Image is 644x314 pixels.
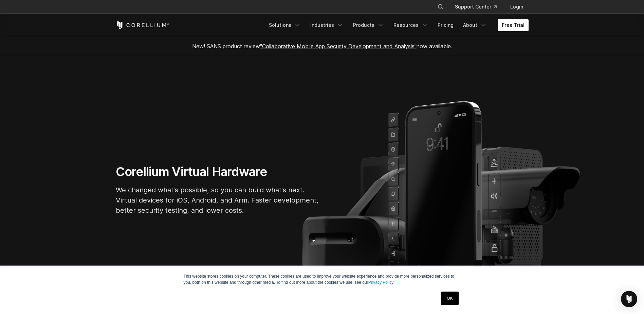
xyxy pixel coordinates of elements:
[116,21,170,29] a: Corellium Home
[192,43,452,50] span: New! SANS product review now available.
[116,164,319,179] h1: Corellium Virtual Hardware
[184,273,461,285] p: This website stores cookies on your computer. These cookies are used to improve your website expe...
[459,19,491,31] a: About
[265,19,305,31] a: Solutions
[349,19,388,31] a: Products
[505,1,529,13] a: Login
[498,19,529,31] a: Free Trial
[306,19,348,31] a: Industries
[441,292,458,305] a: OK
[389,19,432,31] a: Resources
[429,1,529,13] div: Navigation Menu
[621,291,637,307] div: Open Intercom Messenger
[265,19,529,31] div: Navigation Menu
[368,280,394,285] a: Privacy Policy.
[434,19,458,31] a: Pricing
[435,1,447,13] button: Search
[260,43,417,50] a: "Collaborative Mobile App Security Development and Analysis"
[449,1,502,13] a: Support Center
[116,185,319,215] p: We changed what's possible, so you can build what's next. Virtual devices for iOS, Android, and A...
